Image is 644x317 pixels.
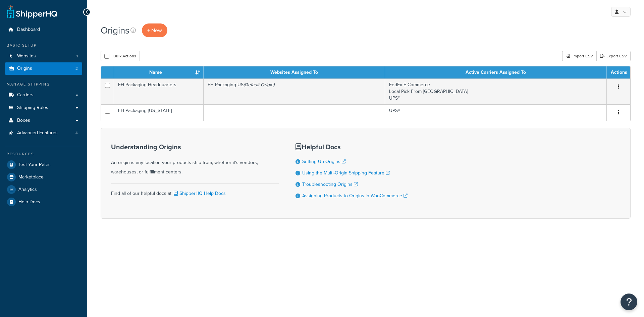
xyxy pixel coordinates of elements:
[101,24,129,37] h1: Origins
[5,127,82,139] li: Advanced Features
[562,51,596,61] div: Import CSV
[17,130,58,136] span: Advanced Features
[5,50,82,62] a: Websites 1
[114,78,204,104] td: FH Packaging Headquarters
[5,171,82,183] a: Marketplace
[385,104,607,121] td: UPS®
[607,66,630,78] th: Actions
[5,102,82,114] a: Shipping Rules
[302,192,408,199] a: Assigning Products to Origins in WooCommerce
[302,181,358,188] a: Troubleshooting Origins
[5,62,82,75] li: Origins
[17,105,48,111] span: Shipping Rules
[75,130,78,136] span: 4
[5,89,82,101] a: Carriers
[18,174,44,180] span: Marketplace
[101,51,140,61] button: Bulk Actions
[385,66,607,78] th: Active Carriers Assigned To
[296,143,408,151] h3: Helpful Docs
[17,53,36,59] span: Websites
[17,66,32,71] span: Origins
[18,162,51,168] span: Test Your Rates
[302,169,390,176] a: Using the Multi-Origin Shipping Feature
[142,23,167,37] a: + New
[114,66,204,78] th: Name : activate to sort column ascending
[5,23,82,36] a: Dashboard
[111,143,279,177] div: An origin is any location your products ship from, whether it's vendors, warehouses, or fulfillme...
[75,66,78,71] span: 2
[5,151,82,157] div: Resources
[17,27,40,33] span: Dashboard
[18,199,40,205] span: Help Docs
[5,43,82,48] div: Basic Setup
[18,187,37,193] span: Analytics
[5,114,82,127] a: Boxes
[385,78,607,104] td: FedEx E-Commerce Local Pick From [GEOGRAPHIC_DATA] UPS®
[5,159,82,171] a: Test Your Rates
[172,190,226,197] a: ShipperHQ Help Docs
[596,51,631,61] a: Export CSV
[114,104,204,121] td: FH Packaging [US_STATE]
[244,81,274,88] i: (Default Origin)
[5,82,82,87] div: Manage Shipping
[17,118,30,123] span: Boxes
[204,66,385,78] th: Websites Assigned To
[5,62,82,75] a: Origins 2
[5,183,82,196] a: Analytics
[147,27,162,34] span: + New
[17,92,34,98] span: Carriers
[76,53,78,59] span: 1
[5,50,82,62] li: Websites
[111,183,279,198] div: Find all of our helpful docs at:
[302,158,346,165] a: Setting Up Origins
[621,294,637,310] button: Open Resource Center
[111,143,279,151] h3: Understanding Origins
[204,78,385,104] td: FH Packaging US
[5,127,82,139] a: Advanced Features 4
[5,196,82,208] a: Help Docs
[7,5,57,18] a: ShipperHQ Home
